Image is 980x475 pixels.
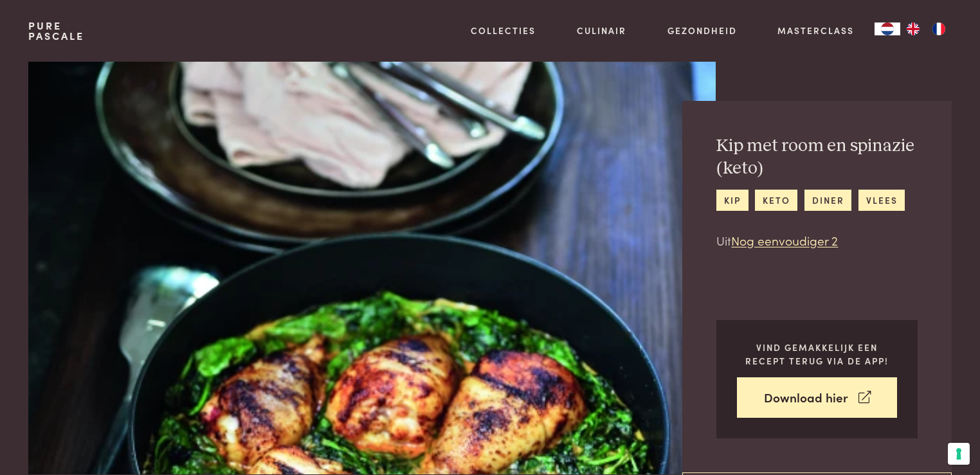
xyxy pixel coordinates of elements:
a: diner [804,190,851,211]
a: NL [875,22,900,35]
a: vlees [858,190,905,211]
a: keto [755,190,797,211]
p: Vind gemakkelijk een recept terug via de app! [737,341,897,367]
a: FR [926,22,952,35]
div: Language [875,22,900,35]
ul: Language list [900,22,952,35]
h2: Kip met room en spinazie (keto) [716,135,918,179]
a: kip [716,190,748,211]
aside: Language selected: Nederlands [875,22,952,35]
a: Collecties [471,24,536,37]
a: Masterclass [777,24,854,37]
a: Download hier [737,377,897,418]
a: EN [900,22,926,35]
button: Uw voorkeuren voor toestemming voor trackingtechnologieën [948,443,970,465]
a: Culinair [577,24,626,37]
img: Kip met room en spinazie (keto) [28,62,716,474]
a: Nog eenvoudiger 2 [731,231,838,249]
a: PurePascale [28,21,84,41]
a: Gezondheid [667,24,737,37]
p: Uit [716,231,918,250]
